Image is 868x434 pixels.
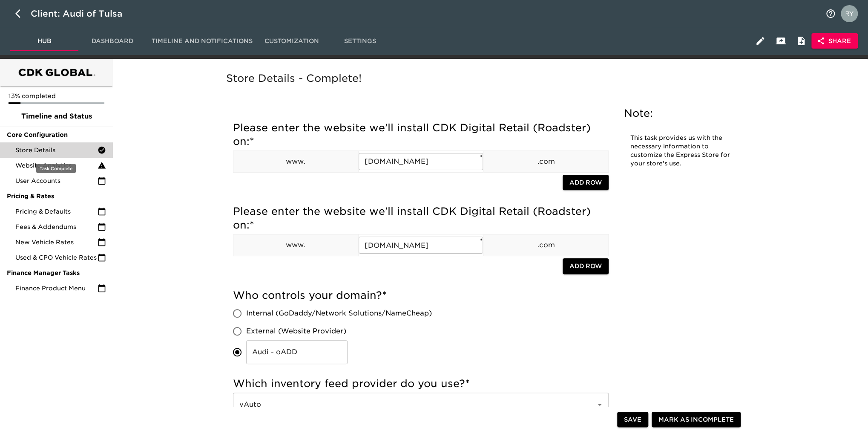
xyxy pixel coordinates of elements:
span: Finance Manager Tasks [7,269,106,277]
h5: Please enter the website we'll install CDK Digital Retail (Roadster) on: [233,121,609,148]
span: Store Details [15,146,98,154]
button: Internal Notes and Comments [791,31,811,51]
h5: Note: [624,107,739,120]
button: Client View [770,31,791,51]
button: Mark as Incomplete [652,412,741,428]
h5: Which inventory feed provider do you use? [233,377,609,391]
span: Save [624,414,641,425]
span: Mark as Incomplete [658,414,734,425]
span: Settings [331,36,389,46]
span: Add Row [569,261,602,272]
span: Hub [15,36,73,46]
p: .com [483,240,608,250]
p: www. [233,156,358,167]
button: Share [811,33,858,49]
button: Edit Hub [750,31,770,51]
p: This task provides us with the necessary information to customize the Express Store for your stor... [630,134,733,168]
span: Core Configuration [7,130,106,139]
p: 13% completed [9,92,104,100]
span: Dashboard [83,36,141,46]
img: Profile [841,5,858,22]
button: Open [594,399,606,411]
span: Website Analytics [15,161,98,170]
span: Fees & Addendums [15,223,98,231]
h5: Store Details - Complete! [226,72,751,85]
input: Other [246,340,348,364]
p: .com [483,156,608,167]
h5: Who controls your domain? [233,289,609,302]
button: Add Row [563,258,609,274]
span: Internal (GoDaddy/Network Solutions/NameCheap) [246,308,432,318]
span: New Vehicle Rates [15,238,98,246]
span: Customization [263,36,321,46]
span: Share [818,36,851,46]
span: Timeline and Notifications [152,36,253,46]
button: Save [617,412,648,428]
span: Add Row [569,177,602,188]
span: External (Website Provider) [246,326,346,336]
span: User Accounts [15,176,98,185]
p: www. [233,240,358,250]
button: notifications [820,3,841,24]
button: Add Row [563,175,609,191]
span: Pricing & Rates [7,192,106,200]
span: Pricing & Defaults [15,207,98,216]
span: Used & CPO Vehicle Rates [15,253,98,262]
h5: Please enter the website we'll install CDK Digital Retail (Roadster) on: [233,205,609,232]
div: Client: Audi of Tulsa [31,7,134,20]
span: Timeline and Status [7,111,106,122]
span: Finance Product Menu [15,284,98,292]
